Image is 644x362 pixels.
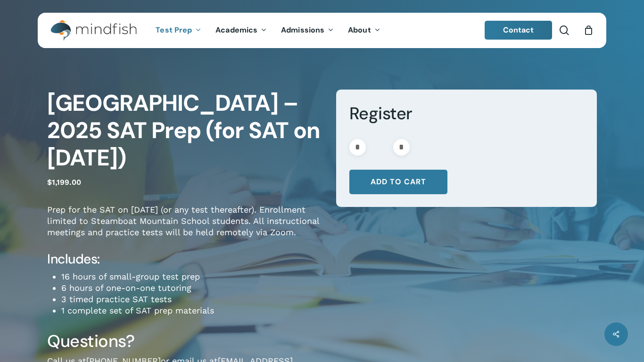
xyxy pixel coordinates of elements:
[61,282,322,294] li: 6 hours of one-on-one tutoring
[349,103,584,124] h3: Register
[38,13,606,48] header: Main Menu
[369,139,390,156] input: Product quantity
[215,25,257,35] span: Academics
[47,330,322,352] h3: Questions?
[61,271,322,282] li: 16 hours of small-group test prep
[208,26,274,34] a: Academics
[503,25,534,35] span: Contact
[485,21,553,40] a: Contact
[341,26,388,34] a: About
[281,25,324,35] span: Admissions
[61,294,322,305] li: 3 timed practice SAT tests
[149,13,387,48] nav: Main Menu
[47,204,322,251] p: Prep for the SAT on [DATE] (or any test thereafter). Enrollment limited to Steamboat Mountain Sch...
[349,170,447,194] button: Add to cart
[47,178,52,187] span: $
[47,178,81,187] bdi: 1,199.00
[47,251,322,268] h4: Includes:
[47,90,322,172] h1: [GEOGRAPHIC_DATA] – 2025 SAT Prep (for SAT on [DATE])
[61,305,322,316] li: 1 complete set of SAT prep materials
[149,26,208,34] a: Test Prep
[583,25,594,35] a: Cart
[156,25,192,35] span: Test Prep
[274,26,341,34] a: Admissions
[348,25,371,35] span: About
